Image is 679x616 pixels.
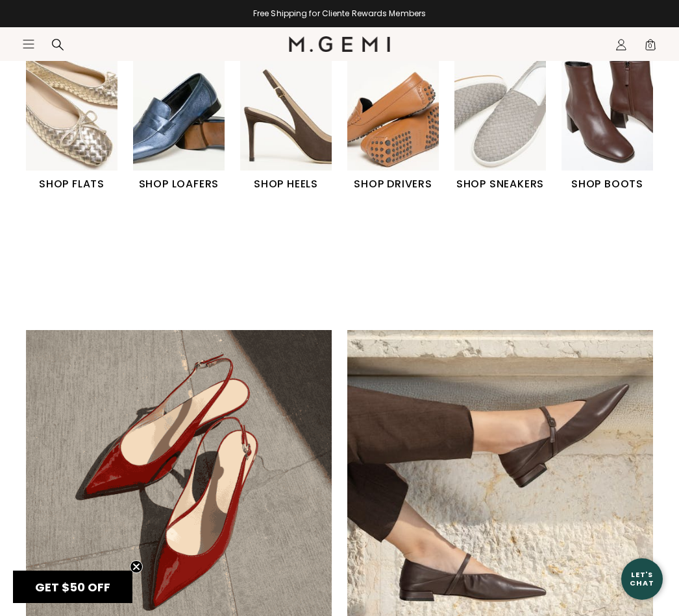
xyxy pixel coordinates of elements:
div: 6 / 6 [562,56,669,192]
a: SHOP HEELS [240,56,332,192]
div: 5 / 6 [454,56,562,192]
h1: SHOP SNEAKERS [454,176,546,192]
span: GET $50 OFF [35,579,110,595]
div: 4 / 6 [347,56,454,192]
h1: SHOP DRIVERS [347,176,439,192]
a: SHOP SNEAKERS [454,56,546,192]
h1: SHOP HEELS [240,176,332,192]
a: SHOP DRIVERS [347,56,439,192]
span: 0 [644,41,657,54]
h1: SHOP BOOTS [562,176,653,192]
div: 2 / 6 [133,56,240,192]
h1: SHOP LOAFERS [133,176,225,192]
a: SHOP LOAFERS [133,56,225,192]
div: GET $50 OFFClose teaser [13,571,132,603]
button: Close teaser [130,560,143,573]
div: Let's Chat [621,571,663,587]
h1: SHOP FLATS [26,176,117,192]
a: SHOP BOOTS [562,56,653,192]
div: 1 / 6 [26,56,133,192]
img: M.Gemi [289,36,391,52]
button: Open site menu [22,38,35,51]
div: 3 / 6 [240,56,347,192]
a: SHOP FLATS [26,56,117,192]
